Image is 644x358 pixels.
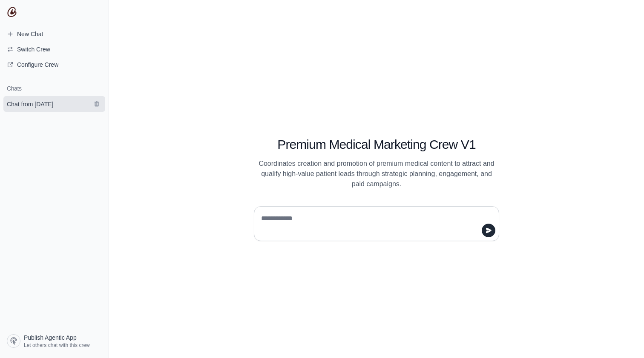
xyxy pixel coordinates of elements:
a: New Chat [3,27,105,41]
a: Publish Agentic App Let others chat with this crew [3,331,105,351]
span: New Chat [17,30,43,38]
h1: Premium Medical Marketing Crew V1 [254,137,499,152]
span: Publish Agentic App [24,333,77,342]
button: Switch Crew [3,43,105,56]
a: Chat from [DATE] [3,96,105,112]
p: Coordinates creation and promotion of premium medical content to attract and qualify high-value p... [254,159,499,189]
img: CrewAI Logo [7,7,17,17]
span: Chat from [DATE] [7,100,53,108]
span: Configure Crew [17,60,58,69]
a: Configure Crew [3,58,105,71]
div: Widget de chat [601,317,644,358]
span: Let others chat with this crew [24,342,90,349]
iframe: Chat Widget [601,317,644,358]
span: Switch Crew [17,45,50,54]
